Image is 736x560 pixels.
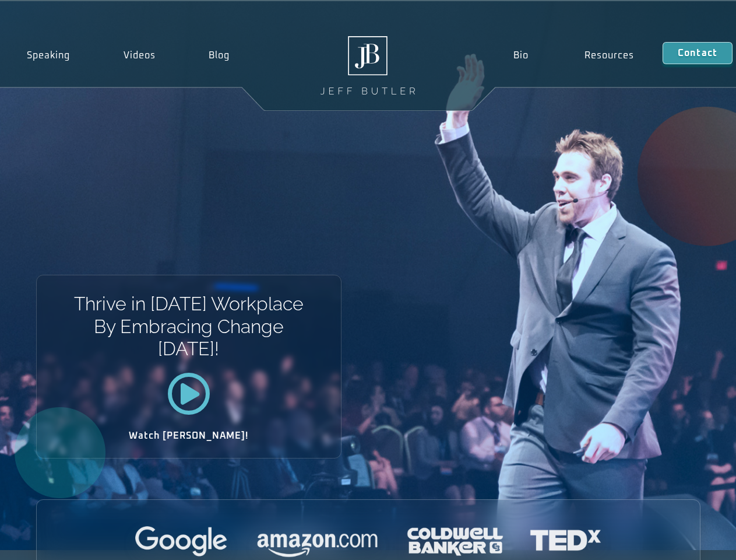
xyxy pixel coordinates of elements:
a: Resources [557,42,663,69]
a: Bio [485,42,557,69]
a: Contact [663,42,733,64]
h2: Watch [PERSON_NAME]! [78,431,300,440]
a: Videos [97,42,182,69]
h1: Thrive in [DATE] Workplace By Embracing Change [DATE]! [73,293,304,360]
a: Blog [182,42,256,69]
nav: Menu [485,42,662,69]
span: Contact [678,48,717,58]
